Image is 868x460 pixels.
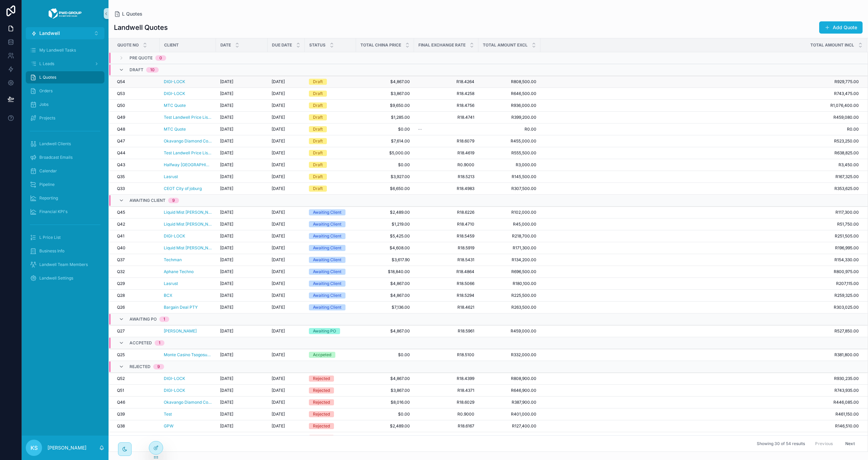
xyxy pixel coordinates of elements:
[39,115,55,121] span: Projects
[482,233,536,239] a: R218,700.00
[117,127,125,132] span: Q48
[482,115,536,120] a: R399,200.00
[482,162,536,168] a: R3,000.00
[309,150,352,156] a: Draft
[418,245,474,251] a: R18.5919
[39,168,57,174] span: Calendar
[309,221,352,227] a: Awaiting Client
[313,186,323,192] div: Draft
[26,98,104,111] a: Jobs
[220,150,263,156] a: [DATE]
[114,11,142,17] a: L Quotes
[39,47,76,53] span: My Landwell Tasks
[360,245,410,251] a: $4,608.00
[164,245,212,251] span: Liquid Mist [PERSON_NAME]
[541,127,859,132] span: R0.00
[39,209,67,214] span: Financial KPI's
[418,174,474,179] a: R18.5213
[418,222,474,227] span: R18.4710
[164,91,212,96] a: DIGI-LOCK
[39,141,71,147] span: Landwell Clients
[220,138,233,144] span: [DATE]
[272,162,301,168] a: [DATE]
[360,233,410,239] a: $5,425.00
[541,210,859,215] a: R117,300.00
[541,115,859,120] a: R459,080.00
[117,115,156,120] a: Q49
[164,127,212,132] a: MTC Quote
[541,103,859,108] span: R1,076,400.00
[272,174,285,179] span: [DATE]
[26,245,104,257] a: Business Info
[26,165,104,177] a: Calendar
[360,222,410,227] span: $1,219.00
[418,79,474,84] a: R18.4264
[130,198,165,203] span: Awaiting Client
[272,115,285,120] span: [DATE]
[482,127,536,132] a: R0.00
[117,79,125,84] span: Q54
[482,222,536,227] a: R45,000.00
[482,138,536,144] a: R455,000.00
[164,162,212,168] a: Halfway [GEOGRAPHIC_DATA]
[313,150,323,156] div: Draft
[117,103,125,108] span: Q50
[309,186,352,192] a: Draft
[122,11,142,17] span: L Quotes
[164,174,178,179] span: Lasrust
[360,103,410,108] span: $9,650.00
[360,186,410,191] span: $6,650.00
[360,174,410,179] a: $3,927.00
[117,138,125,144] span: Q47
[313,174,323,180] div: Draft
[220,138,263,144] a: [DATE]
[482,91,536,96] span: R646,500.00
[26,206,104,218] a: Financial KPI's
[313,102,323,109] div: Draft
[360,127,410,132] span: $0.00
[541,222,859,227] a: R51,750.00
[39,75,56,80] span: L Quotes
[22,39,108,293] div: scrollable content
[313,162,323,168] div: Draft
[117,210,125,215] span: Q45
[220,162,263,168] a: [DATE]
[117,91,156,96] a: Q53
[309,245,352,251] a: Awaiting Client
[418,162,474,168] a: R0.9000
[272,115,301,120] a: [DATE]
[272,162,285,168] span: [DATE]
[418,138,474,144] a: R18.6079
[220,245,233,251] span: [DATE]
[117,162,156,168] a: Q43
[26,192,104,204] a: Reporting
[164,103,212,108] a: MTC Quote
[482,210,536,215] a: R102,000.00
[220,91,263,96] a: [DATE]
[164,150,212,156] a: Test Landwell Price List End
[360,138,410,144] span: $7,614.00
[541,162,859,168] span: R3,450.00
[164,210,212,215] span: Liquid Mist [PERSON_NAME]
[164,115,212,120] a: Test Landwell Price List Reseller
[164,186,202,191] a: CEOT City of joburg
[541,138,859,144] a: R523,250.00
[164,222,212,227] a: Liquid Mist [PERSON_NAME]
[272,91,285,96] span: [DATE]
[164,233,185,239] a: DIGI-LOCK
[272,233,301,239] a: [DATE]
[220,127,233,132] span: [DATE]
[360,115,410,120] a: $1,285.00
